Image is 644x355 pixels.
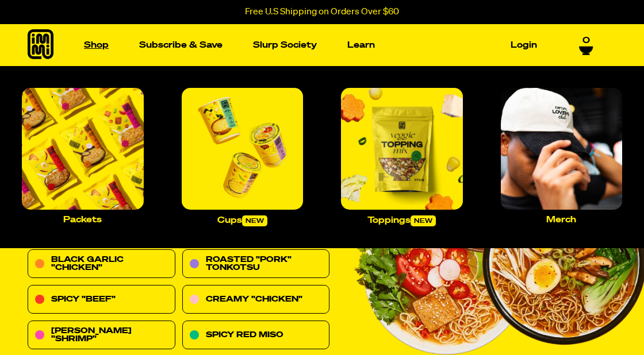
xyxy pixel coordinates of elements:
a: Slurp Society [248,36,321,54]
a: Creamy "Chicken" [182,285,330,314]
nav: Main navigation [79,24,542,66]
img: Merch_large.jpg [501,88,623,210]
a: Shop [79,36,113,54]
a: Toppingsnew [336,83,467,231]
a: Learn [343,36,379,54]
img: Toppings_large.jpg [341,88,463,210]
a: Packets [17,83,148,229]
span: 0 [582,35,590,45]
a: Roasted "Pork" Tonkotsu [182,250,330,279]
a: Spicy Red Miso [182,321,330,350]
p: Free U.S Shipping on Orders Over $60 [245,7,399,17]
a: Subscribe & Save [135,36,227,54]
a: Spicy "Beef" [28,285,175,314]
img: Packets_large.jpg [22,88,144,210]
img: Cups_large.jpg [182,88,304,210]
a: Cupsnew [177,83,308,231]
iframe: Marketing Popup [6,303,108,349]
p: Toppings [367,215,436,226]
span: new [242,215,267,226]
a: 0 [579,35,593,55]
span: new [411,215,436,226]
a: Login [506,36,542,54]
p: Merch [546,215,576,224]
a: Merch [496,83,627,229]
a: Black Garlic "Chicken" [28,250,175,279]
p: Cups [217,215,267,226]
p: Packets [63,215,102,224]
